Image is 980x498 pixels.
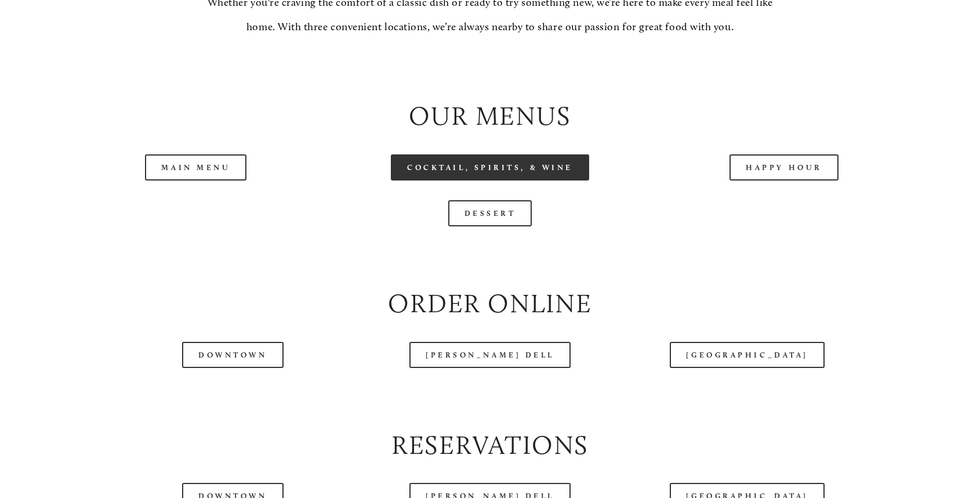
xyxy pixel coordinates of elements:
h2: Our Menus [59,98,921,135]
a: Dessert [448,200,532,226]
a: Main Menu [145,154,246,181]
a: Cocktail, Spirits, & Wine [391,154,589,181]
a: Downtown [182,342,283,368]
a: Happy Hour [729,154,839,181]
a: [GEOGRAPHIC_DATA] [670,342,824,368]
h2: Order Online [59,286,921,322]
h2: Reservations [59,427,921,464]
a: [PERSON_NAME] Dell [409,342,571,368]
